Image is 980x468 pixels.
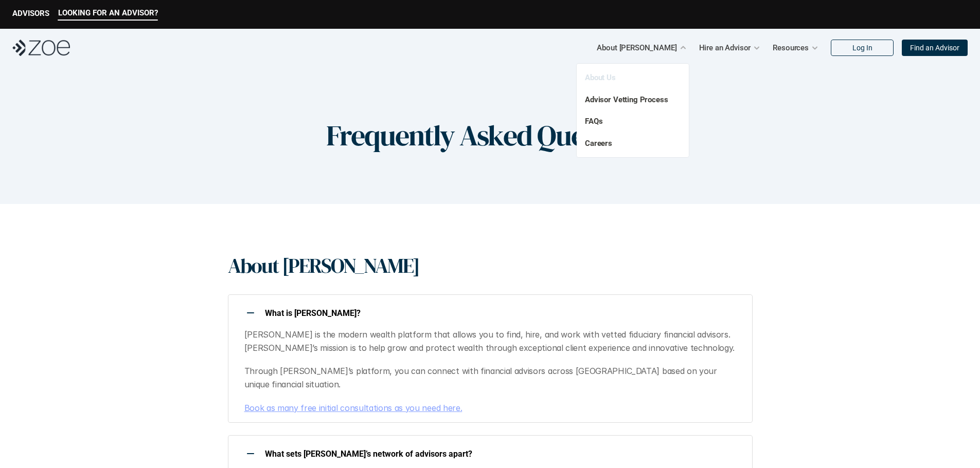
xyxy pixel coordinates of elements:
[597,40,676,55] p: About [PERSON_NAME]
[228,253,419,278] h1: About [PERSON_NAME]
[244,365,740,391] p: Through [PERSON_NAME]’s platform, you can connect with financial advisors across [GEOGRAPHIC_DATA...
[585,73,616,82] a: About Us
[699,40,751,55] p: Hire an Advisor
[585,95,668,104] a: Advisor Vetting Process
[585,139,612,148] a: Careers
[58,8,158,17] p: LOOKING FOR AN ADVISOR?
[326,118,654,153] h1: Frequently Asked Questions
[585,117,602,126] a: FAQs
[773,40,809,55] p: Resources
[902,40,968,56] a: Find an Advisor
[12,9,49,18] p: ADVISORS
[852,44,872,52] p: Log In
[831,40,894,56] a: Log In
[265,449,739,459] p: What sets [PERSON_NAME]’s network of advisors apart?
[244,328,740,354] p: [PERSON_NAME] is the modern wealth platform that allows you to find, hire, and work with vetted f...
[265,308,739,318] p: What is [PERSON_NAME]?
[244,403,462,413] a: Book as many free initial consultations as you need here.
[910,44,959,52] p: Find an Advisor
